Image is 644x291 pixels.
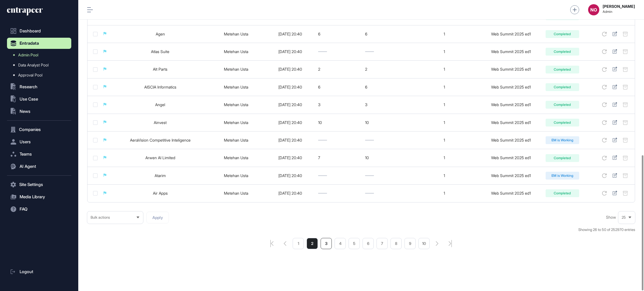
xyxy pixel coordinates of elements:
[20,195,45,199] span: Media Library
[224,191,248,195] a: Metehan Usta
[293,238,304,249] a: 1
[151,49,169,54] a: Atlas Suite
[7,124,71,135] button: Companies
[20,109,30,114] span: News
[365,156,406,160] div: 10
[224,49,248,54] a: Metehan Usta
[155,102,165,107] a: Angel
[482,67,540,71] div: Web Summit 2025 ed1
[224,155,248,160] a: Metehan Usta
[377,238,388,249] a: 7
[482,138,540,142] div: Web Summit 2025 ed1
[20,269,33,274] span: Logout
[284,241,287,246] a: pagination-prev-button
[546,154,579,162] div: Completed
[268,102,312,107] div: [DATE] 20:40
[335,238,346,249] a: 4
[7,266,71,277] a: Logout
[20,140,31,144] span: Users
[482,191,540,195] div: Web Summit 2025 ed1
[412,67,477,71] div: 1
[268,85,312,89] div: [DATE] 20:40
[363,238,374,249] a: 6
[622,215,626,220] span: 25
[318,156,359,160] div: 7
[321,238,332,249] a: 3
[546,101,579,109] div: Completed
[482,173,540,178] div: Web Summit 2025 ed1
[19,127,41,132] span: Companies
[546,48,579,56] div: Completed
[436,241,439,246] a: search-pagination-next-button
[7,179,71,190] button: Site Settings
[224,173,248,178] a: Metehan Usta
[7,149,71,160] button: Teams
[268,120,312,125] div: [DATE] 20:40
[588,4,599,15] button: NO
[412,32,477,36] div: 1
[482,85,540,89] div: Web Summit 2025 ed1
[268,156,312,160] div: [DATE] 20:40
[365,85,406,89] div: 6
[482,49,540,54] div: Web Summit 2025 ed1
[307,238,318,249] li: 2
[418,238,430,249] a: 10
[20,29,41,33] span: Dashboard
[365,67,406,71] div: 2
[20,152,32,156] span: Teams
[603,10,635,14] span: Admin
[482,102,540,107] div: Web Summit 2025 ed1
[268,138,312,142] div: [DATE] 20:40
[268,191,312,195] div: [DATE] 20:40
[412,156,477,160] div: 1
[318,102,359,107] div: 3
[7,81,71,92] button: Research
[318,32,359,36] div: 6
[20,41,39,46] span: Entradata
[390,238,402,249] a: 8
[156,32,165,36] a: Agen
[10,60,71,70] a: Data Analyst Pool
[578,227,635,233] div: Showing 26 to 50 of 252970 entries
[224,67,248,71] a: Metehan Usta
[20,97,38,101] span: Use Case
[412,191,477,195] div: 1
[482,120,540,125] div: Web Summit 2025 ed1
[482,32,540,36] div: Web Summit 2025 ed1
[318,67,359,71] div: 2
[270,240,274,247] a: pagination-first-page-button
[19,182,43,187] span: Site Settings
[224,102,248,107] a: Metehan Usta
[349,238,360,249] a: 5
[7,204,71,215] button: FAQ
[546,136,579,144] div: EM is Working
[412,49,477,54] div: 1
[145,155,175,160] a: Arwen AI Limited
[224,85,248,89] a: Metehan Usta
[546,189,579,197] div: Completed
[7,38,71,49] button: Entradata
[224,32,248,36] a: Metehan Usta
[7,136,71,147] button: Users
[144,85,176,89] a: AISCIA Informatics
[153,191,168,195] a: Air Apps
[153,67,167,71] a: Alt Parts
[10,50,71,60] a: Admin Pool
[18,63,49,67] span: Data Analyst Pool
[546,172,579,180] div: EM is Working
[404,238,416,249] li: 9
[546,66,579,73] div: Completed
[412,85,477,89] div: 1
[318,120,359,125] div: 10
[318,85,359,89] div: 6
[224,138,248,142] a: Metehan Usta
[268,32,312,36] div: [DATE] 20:40
[606,215,616,220] span: Show
[412,173,477,178] div: 1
